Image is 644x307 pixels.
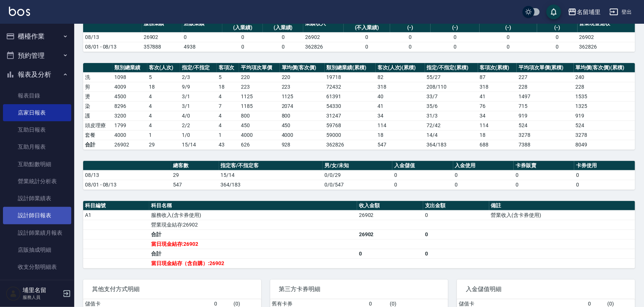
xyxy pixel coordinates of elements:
td: 0/0/547 [323,180,392,189]
td: 4009 [112,82,147,92]
td: 套餐 [83,130,112,140]
td: 26902 [357,230,423,239]
div: (-) [432,24,478,32]
th: 指定客/不指定客 [219,161,323,171]
td: 54330 [325,101,376,111]
td: 0 [182,32,223,42]
th: 指定/不指定 [180,63,217,73]
a: 店家日報表 [3,104,71,121]
td: 08/01 - 08/13 [83,180,171,189]
td: 688 [478,140,517,149]
th: 客項次 [217,63,239,73]
td: 4 [147,92,180,101]
button: 報表及分析 [3,65,71,84]
td: 0 [480,32,537,42]
td: 35 / 6 [425,101,478,111]
th: 男/女/未知 [323,161,392,171]
td: 4500 [112,92,147,101]
td: 0 [514,170,574,180]
td: 0 [263,32,303,42]
td: 26902 [303,32,344,42]
td: 318 [376,82,425,92]
td: 染 [83,101,112,111]
td: 08/01 - 08/13 [83,42,142,52]
td: 1535 [574,92,635,101]
th: 支出金額 [423,201,489,211]
td: 18 [478,130,517,140]
td: 當日現金結存:26902 [149,239,357,249]
td: 9 / 9 [180,82,217,92]
th: 總客數 [171,161,219,171]
td: 4000 [112,130,147,140]
td: 剪 [83,82,112,92]
td: 2074 [280,101,325,111]
td: 1799 [112,121,147,130]
td: 5 [217,72,239,82]
td: 5 [147,72,180,82]
a: 收支分類明細表 [3,258,71,275]
th: 指定/不指定(累積) [425,63,478,73]
td: 318 [478,82,517,92]
td: 19718 [325,72,376,82]
td: 0 [344,32,390,42]
th: 類別總業績(累積) [325,63,376,73]
td: 4 [147,121,180,130]
td: 1125 [280,92,325,101]
td: 223 [280,82,325,92]
div: (入業績) [224,24,261,32]
button: save [546,4,561,19]
td: 26902 [112,140,147,149]
td: 928 [280,140,325,149]
td: 合計 [83,140,112,149]
table: a dense table [83,63,635,150]
div: 名留埔里 [577,7,601,17]
td: 3 / 1 [180,101,217,111]
td: 0 [423,210,489,220]
td: 55 / 27 [425,72,478,82]
div: (-) [539,24,576,32]
th: 入金儲值 [392,161,453,171]
td: 59000 [325,130,376,140]
td: 919 [517,111,574,121]
span: 第三方卡券明細 [279,285,439,293]
td: 228 [517,82,574,92]
td: 4 [217,92,239,101]
td: 72432 [325,82,376,92]
td: 72 / 42 [425,121,478,130]
td: 0 [514,180,574,189]
a: 設計師業績表 [3,190,71,207]
td: 4 [217,121,239,130]
td: 362826 [325,140,376,149]
img: Person [6,286,21,301]
td: 362826 [303,42,344,52]
a: 設計師日報表 [3,207,71,224]
td: 服務收入(含卡券使用) [149,210,357,220]
td: 2 / 3 [180,72,217,82]
td: 0 [263,42,303,52]
th: 備註 [489,201,635,211]
td: 34 [478,111,517,121]
th: 客次(人次) [147,63,180,73]
td: 59768 [325,121,376,130]
td: 223 [239,82,279,92]
td: 護 [83,111,112,121]
td: 0 [392,170,453,180]
th: 單均價(客次價) [280,63,325,73]
th: 科目名稱 [149,201,357,211]
td: 357888 [142,42,182,52]
td: 1 [217,130,239,140]
td: 0 [423,249,489,258]
button: 名留埔里 [565,4,604,20]
button: 櫃檯作業 [3,27,71,46]
th: 客項次(累積) [478,63,517,73]
td: 114 [376,121,425,130]
div: (不入業績) [346,24,388,32]
td: 1325 [574,101,635,111]
span: 其他支付方式明細 [92,285,252,293]
td: 0 [423,230,489,239]
a: 營業統計分析表 [3,173,71,190]
a: 互助月報表 [3,138,71,155]
td: 4 [147,101,180,111]
td: 18 [147,82,180,92]
td: 1 / 0 [180,130,217,140]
